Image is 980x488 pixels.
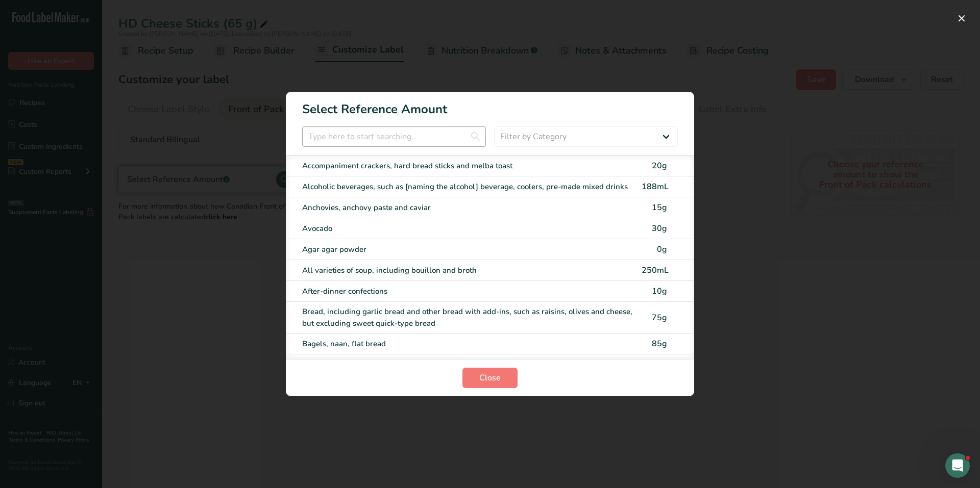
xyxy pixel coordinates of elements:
[286,92,694,118] h1: Select Reference Amount
[462,368,518,388] button: Close
[302,359,635,371] div: Brownies, dessert squares and bars
[652,223,667,234] span: 30g
[652,286,667,297] span: 10g
[302,202,635,214] div: Anchovies, anchovy paste and caviar
[302,160,635,172] div: Accompaniment crackers, hard bread sticks and melba toast
[642,181,669,193] div: 188mL
[302,126,486,147] input: Type here to start searching..
[652,202,667,213] span: 15g
[652,160,667,171] span: 20g
[657,244,667,255] span: 0g
[302,286,635,297] div: After-dinner confections
[652,312,667,323] span: 75g
[652,338,667,349] span: 85g
[302,181,635,193] div: Alcoholic beverages, such as [naming the alcohol] beverage, coolers, pre-made mixed drinks
[302,265,635,276] div: All varieties of soup, including bouillon and broth
[302,306,635,329] div: Bread, including garlic bread and other bread with add-ins, such as raisins, olives and cheese, b...
[945,453,970,478] iframe: Intercom live chat
[302,223,635,235] div: Avocado
[302,338,635,350] div: Bagels, naan, flat bread
[642,264,669,276] div: 250mL
[479,372,501,384] span: Close
[302,244,635,255] div: Agar agar powder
